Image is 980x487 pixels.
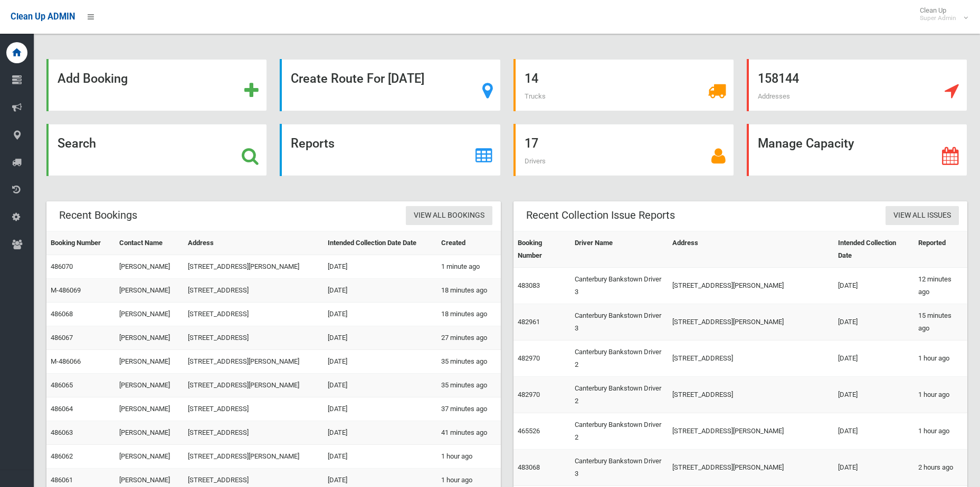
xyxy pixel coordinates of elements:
[834,413,914,450] td: [DATE]
[834,304,914,340] td: [DATE]
[11,12,75,22] span: Clean Up ADMIN
[115,279,184,303] td: [PERSON_NAME]
[437,231,500,255] th: Created
[437,445,500,469] td: 1 hour ago
[51,428,73,436] a: 486063
[518,427,540,435] a: 465526
[51,452,73,460] a: 486062
[437,279,500,303] td: 18 minutes ago
[570,377,668,413] td: Canterbury Bankstown Driver 2
[525,92,546,100] span: Trucks
[525,157,546,165] span: Drivers
[184,350,324,374] td: [STREET_ADDRESS][PERSON_NAME]
[324,279,437,303] td: [DATE]
[570,231,668,268] th: Driver Name
[570,340,668,377] td: Canterbury Bankstown Driver 2
[834,450,914,486] td: [DATE]
[668,304,834,340] td: [STREET_ADDRESS][PERSON_NAME]
[570,304,668,340] td: Canterbury Bankstown Driver 3
[437,326,500,350] td: 27 minutes ago
[46,205,150,226] header: Recent Bookings
[58,71,128,86] strong: Add Booking
[437,374,500,397] td: 35 minutes ago
[668,450,834,486] td: [STREET_ADDRESS][PERSON_NAME]
[324,374,437,397] td: [DATE]
[834,340,914,377] td: [DATE]
[184,255,324,279] td: [STREET_ADDRESS][PERSON_NAME]
[437,255,500,279] td: 1 minute ago
[513,59,734,111] a: 14 Trucks
[291,136,335,151] strong: Reports
[324,445,437,469] td: [DATE]
[513,124,734,176] a: 17 Drivers
[886,206,959,226] a: View All Issues
[758,92,790,100] span: Addresses
[184,445,324,469] td: [STREET_ADDRESS][PERSON_NAME]
[518,354,540,362] a: 482970
[184,303,324,326] td: [STREET_ADDRESS]
[51,310,73,318] a: 486068
[46,231,115,255] th: Booking Number
[525,71,538,86] strong: 14
[437,397,500,421] td: 37 minutes ago
[58,136,96,151] strong: Search
[51,286,81,294] a: M-486069
[51,381,73,389] a: 486065
[668,340,834,377] td: [STREET_ADDRESS]
[914,450,967,486] td: 2 hours ago
[324,421,437,445] td: [DATE]
[518,281,540,289] a: 483083
[324,303,437,326] td: [DATE]
[324,397,437,421] td: [DATE]
[747,124,967,176] a: Manage Capacity
[46,124,267,176] a: Search
[184,397,324,421] td: [STREET_ADDRESS]
[437,350,500,374] td: 35 minutes ago
[51,334,73,342] a: 486067
[518,463,540,471] a: 483068
[291,71,424,86] strong: Create Route For [DATE]
[570,450,668,486] td: Canterbury Bankstown Driver 3
[758,136,854,151] strong: Manage Capacity
[324,255,437,279] td: [DATE]
[51,357,81,365] a: M-486066
[115,255,184,279] td: [PERSON_NAME]
[668,377,834,413] td: [STREET_ADDRESS]
[51,405,73,413] a: 486064
[184,374,324,397] td: [STREET_ADDRESS][PERSON_NAME]
[437,421,500,445] td: 41 minutes ago
[914,377,967,413] td: 1 hour ago
[184,421,324,445] td: [STREET_ADDRESS]
[437,303,500,326] td: 18 minutes ago
[834,231,914,268] th: Intended Collection Date
[914,304,967,340] td: 15 minutes ago
[570,413,668,450] td: Canterbury Bankstown Driver 2
[668,231,834,268] th: Address
[513,205,688,226] header: Recent Collection Issue Reports
[914,268,967,304] td: 12 minutes ago
[518,318,540,326] a: 482961
[46,59,267,111] a: Add Booking
[280,59,500,111] a: Create Route For [DATE]
[280,124,500,176] a: Reports
[518,391,540,398] a: 482970
[668,268,834,304] td: [STREET_ADDRESS][PERSON_NAME]
[184,326,324,350] td: [STREET_ADDRESS]
[115,374,184,397] td: [PERSON_NAME]
[324,326,437,350] td: [DATE]
[747,59,967,111] a: 158144 Addresses
[51,262,73,270] a: 486070
[51,476,73,484] a: 486061
[115,326,184,350] td: [PERSON_NAME]
[834,268,914,304] td: [DATE]
[834,377,914,413] td: [DATE]
[525,136,538,151] strong: 17
[115,231,184,255] th: Contact Name
[915,6,967,22] span: Clean Up
[115,350,184,374] td: [PERSON_NAME]
[920,14,956,22] small: Super Admin
[115,445,184,469] td: [PERSON_NAME]
[914,413,967,450] td: 1 hour ago
[406,206,492,226] a: View All Bookings
[184,279,324,303] td: [STREET_ADDRESS]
